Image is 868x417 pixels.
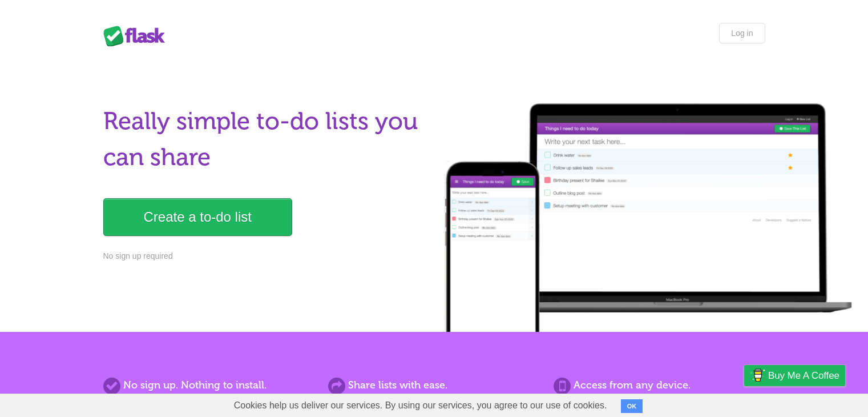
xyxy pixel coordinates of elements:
h2: Share lists with ease. [328,378,539,393]
span: Buy me a coffee [768,366,839,386]
p: No sign up required [103,250,427,262]
a: Buy me a coffee [744,365,845,386]
h1: Really simple to-do lists you can share [103,103,427,175]
a: Create a to-do list [103,198,292,236]
h2: No sign up. Nothing to install. [103,378,314,393]
a: Log in [719,23,765,43]
h2: Access from any device. [554,378,765,393]
span: Cookies help us deliver our services. By using our services, you agree to our use of cookies. [223,394,619,417]
img: Buy me a coffee [750,366,765,385]
div: Flask Lists [103,26,172,46]
button: OK [621,399,643,413]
